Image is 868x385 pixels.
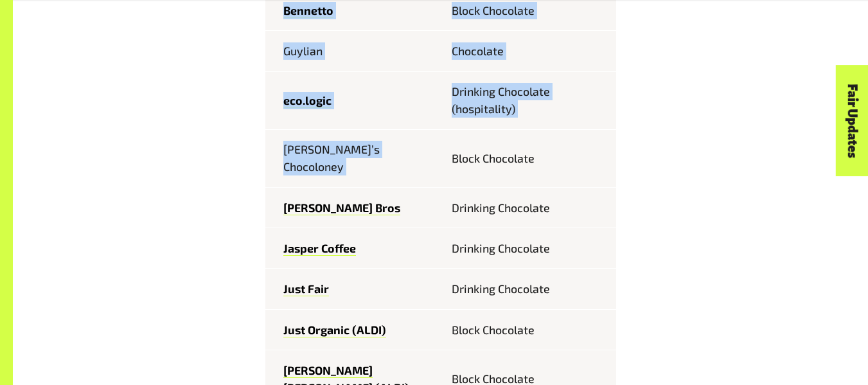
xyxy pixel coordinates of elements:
[441,31,616,71] td: Chocolate
[283,3,333,18] a: Bennetto
[265,129,441,187] td: [PERSON_NAME]’s Chocoloney
[441,309,616,350] td: Block Chocolate
[441,71,616,129] td: Drinking Chocolate (hospitality)
[265,31,441,71] td: Guylian
[283,201,400,215] a: [PERSON_NAME] Bros
[441,187,616,228] td: Drinking Chocolate
[283,323,386,337] a: Just Organic (ALDI)
[283,282,329,296] a: Just Fair
[441,228,616,269] td: Drinking Chocolate
[283,93,332,108] a: eco.logic
[283,241,356,256] a: Jasper Coffee
[441,269,616,309] td: Drinking Chocolate
[441,129,616,187] td: Block Chocolate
